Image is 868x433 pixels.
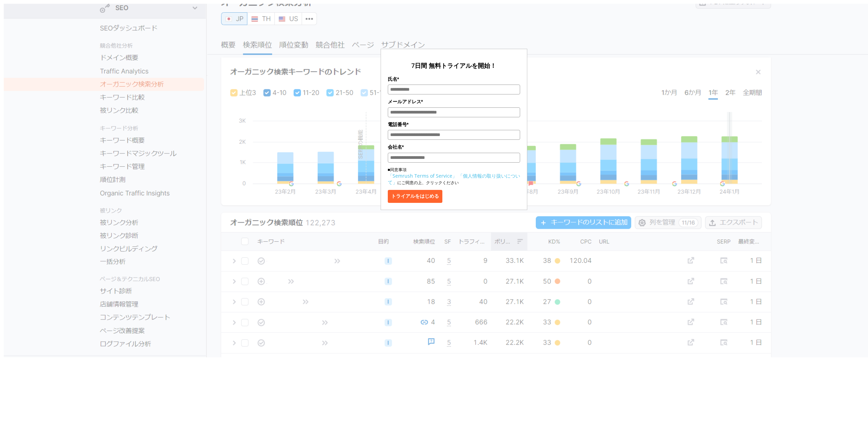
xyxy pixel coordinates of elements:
[388,173,457,179] a: 「Semrush Terms of Service」
[411,61,496,70] span: 7日間 無料トライアルを開始！
[388,190,442,203] button: トライアルをはじめる
[388,121,520,128] label: 電話番号*
[388,167,520,186] p: ■同意事項 にご同意の上、クリックください
[388,173,520,185] a: 「個人情報の取り扱いについて」
[388,98,520,105] label: メールアドレス*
